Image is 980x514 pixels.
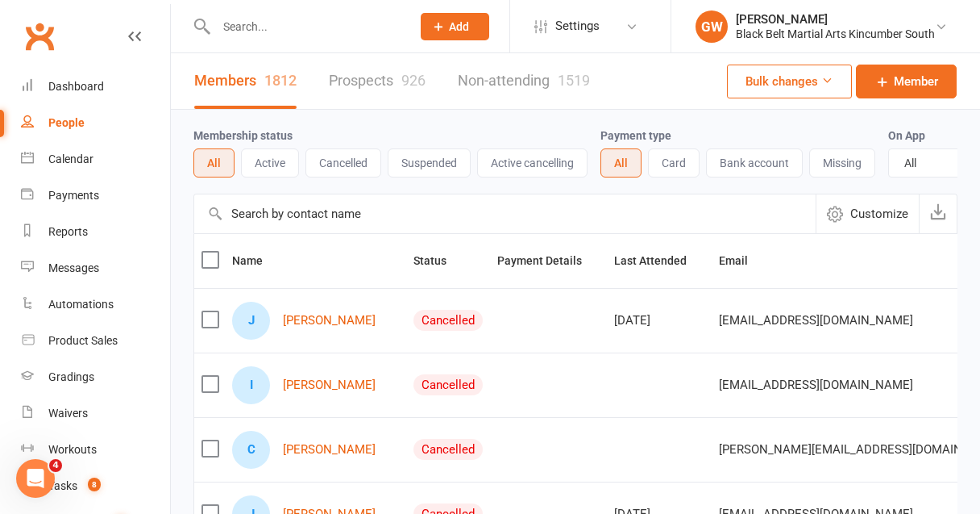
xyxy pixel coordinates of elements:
[555,8,600,44] span: Settings
[21,214,170,250] a: Reports
[21,141,170,178] a: Calendar
[264,72,297,89] div: 1812
[600,148,642,178] button: All
[19,16,60,56] a: Clubworx
[413,251,464,270] button: Status
[48,334,118,347] div: Product Sales
[736,12,935,27] div: [PERSON_NAME]
[21,359,170,395] a: Gradings
[21,105,170,141] a: People
[449,20,469,33] span: Add
[48,116,85,129] div: People
[719,370,913,400] span: [EMAIL_ADDRESS][DOMAIN_NAME]
[736,27,935,41] div: Black Belt Martial Arts Kincumber South
[388,148,471,178] button: Suspended
[194,53,297,109] a: Members1812
[48,153,93,165] div: Calendar
[283,443,376,457] a: [PERSON_NAME]
[48,80,104,93] div: Dashboard
[816,194,919,233] button: Customize
[49,459,62,472] span: 4
[48,407,88,420] div: Waivers
[283,314,376,328] a: [PERSON_NAME]
[48,261,99,274] div: Messages
[232,431,270,469] div: Claudia
[194,194,816,233] input: Search by contact name
[421,13,489,40] button: Add
[21,432,170,468] a: Workouts
[329,53,426,109] a: Prospects926
[48,443,97,456] div: Workouts
[21,468,170,504] a: Tasks 8
[648,148,700,178] button: Card
[719,305,913,336] span: [EMAIL_ADDRESS][DOMAIN_NAME]
[21,395,170,432] a: Waivers
[48,298,114,311] div: Automations
[497,254,600,267] span: Payment Details
[719,254,766,267] span: Email
[241,148,299,178] button: Active
[232,254,280,267] span: Name
[401,72,426,89] div: 926
[413,374,483,395] div: Cancelled
[413,310,483,331] div: Cancelled
[894,72,938,91] span: Member
[21,323,170,359] a: Product Sales
[706,148,803,178] button: Bank account
[614,251,704,270] button: Last Attended
[232,302,270,340] div: Jack
[211,15,400,38] input: Search...
[193,129,293,142] label: Membership status
[614,254,704,267] span: Last Attended
[283,378,376,392] a: [PERSON_NAME]
[809,148,875,178] button: Missing
[727,65,852,98] button: Bulk changes
[21,178,170,214] a: Payments
[48,189,99,202] div: Payments
[497,251,600,270] button: Payment Details
[696,10,728,43] div: GW
[888,129,925,142] label: On App
[21,286,170,323] a: Automations
[232,366,270,404] div: Indigo
[48,479,77,492] div: Tasks
[48,225,88,238] div: Reports
[305,148,381,178] button: Cancelled
[458,53,590,109] a: Non-attending1519
[850,204,908,224] span: Customize
[600,129,671,142] label: Payment type
[477,148,588,178] button: Active cancelling
[614,314,704,328] div: [DATE]
[48,370,94,383] div: Gradings
[856,65,957,98] a: Member
[558,72,590,89] div: 1519
[16,459,55,498] iframe: Intercom live chat
[88,478,101,491] span: 8
[21,69,170,105] a: Dashboard
[193,148,235,178] button: All
[232,251,280,270] button: Name
[719,251,766,270] button: Email
[413,439,483,460] div: Cancelled
[413,254,464,267] span: Status
[21,250,170,286] a: Messages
